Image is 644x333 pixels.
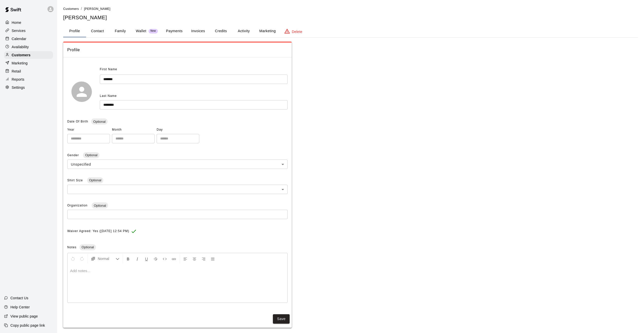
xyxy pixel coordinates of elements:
p: Customers [12,52,30,58]
span: [PERSON_NAME] [84,7,110,11]
span: Optional [83,153,99,157]
button: Undo [69,254,77,263]
p: Home [12,20,21,25]
span: First Name [100,65,117,74]
button: Center Align [190,254,199,263]
a: Retail [4,67,53,75]
span: New [148,29,158,33]
button: Profile [63,25,86,37]
p: Copy public page link [10,323,45,328]
p: Services [12,28,26,33]
a: Reports [4,76,53,83]
a: Customers [4,51,53,59]
span: Shirt Size [67,179,84,182]
button: Family [109,25,132,37]
p: Calendar [12,36,26,41]
button: Right Align [199,254,208,263]
span: Month [112,126,155,134]
nav: breadcrumb [63,6,638,12]
p: View public page [10,314,38,319]
span: Date Of Birth [67,120,88,123]
p: Reports [12,77,24,82]
a: Availability [4,43,53,51]
a: Services [4,27,53,34]
span: Year [67,126,110,134]
button: Insert Code [160,254,169,263]
button: Save [273,314,290,324]
li: / [81,6,82,11]
button: Format Underline [142,254,151,263]
span: Day [157,126,199,134]
button: Justify Align [208,254,217,263]
p: Retail [12,69,21,74]
p: Help Center [10,305,30,310]
a: Customers [63,7,79,11]
p: Marketing [12,61,28,66]
button: Formatting Options [89,254,122,263]
span: Optional [79,245,96,249]
a: Settings [4,84,53,91]
span: Customers [63,7,79,11]
button: Payments [162,25,187,37]
button: Credits [209,25,232,37]
span: Normal [98,256,115,261]
span: Optional [91,120,107,124]
span: Notes [67,246,76,249]
a: Calendar [4,35,53,43]
div: Unspecified [67,160,288,169]
p: Delete [292,29,302,34]
p: Settings [12,85,25,90]
a: Home [4,19,53,26]
a: Marketing [4,59,53,67]
button: Insert Link [170,254,178,263]
div: basic tabs example [63,25,638,37]
button: Activity [232,25,255,37]
button: Format Strikethrough [151,254,160,263]
button: Format Bold [124,254,133,263]
button: Left Align [181,254,190,263]
button: Contact [86,25,109,37]
p: Contact Us [10,295,28,301]
span: Last Name [100,94,117,98]
p: Availability [12,44,29,49]
button: Marketing [255,25,280,37]
span: Waiver Agreed: Yes ([DATE] 12:54 PM) [67,227,129,235]
button: Redo [78,254,86,263]
button: Invoices [187,25,209,37]
span: Optional [92,204,108,207]
button: Format Italics [133,254,142,263]
p: Wallet [136,28,146,34]
span: Gender [67,153,80,157]
h5: [PERSON_NAME] [63,14,638,21]
span: Organization [67,204,89,207]
span: Profile [67,47,288,53]
span: Optional [87,178,103,182]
